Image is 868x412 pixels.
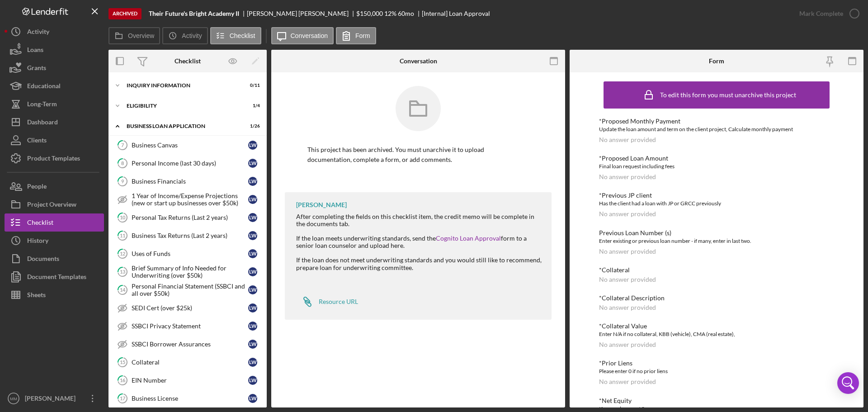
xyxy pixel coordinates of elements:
[5,195,104,213] button: Project Overview
[247,10,356,17] div: [PERSON_NAME] [PERSON_NAME]
[599,248,656,255] div: No answer provided
[599,237,834,246] div: Enter existing or previous loan number - if many, enter in last two.
[113,154,262,172] a: 8Personal Income (last 30 days)LW
[599,210,656,218] div: No answer provided
[121,160,124,166] tspan: 8
[248,195,257,204] div: L W
[113,281,262,299] a: 14Personal Financial Statement (SSBCI and all over $50k)LW
[5,232,104,250] button: History
[128,32,154,39] label: Overview
[248,141,257,150] div: L W
[120,214,126,220] tspan: 10
[120,232,125,238] tspan: 11
[27,95,57,115] div: Long-Term
[244,123,260,129] div: 1 / 26
[113,335,262,353] a: SSBCI Borrower AssurancesLW
[244,83,260,88] div: 0 / 11
[132,214,248,221] div: Personal Tax Returns (Last 2 years)
[113,190,262,208] a: 1 Year of Income/Expense Projections (new or start up businesses over $50k)LW
[120,269,125,275] tspan: 13
[132,192,248,207] div: 1 Year of Income/Expense Projections (new or start up businesses over $50k)
[113,208,262,227] a: 10Personal Tax Returns (Last 2 years)LW
[149,10,239,17] b: Their Future's Bright Academy II
[599,192,834,199] div: *Previous JP client
[27,232,48,252] div: History
[296,256,542,271] div: If the loan does not meet underwriting standards and you would still like to recommend, prepare l...
[5,268,104,286] button: Document Templates
[132,232,248,239] div: Business Tax Returns (Last 2 years)
[436,234,501,242] a: Cognito Loan Approval
[108,8,142,19] div: Archived
[5,286,104,304] button: Sheets
[27,23,49,43] div: Activity
[599,118,834,125] div: *Proposed Monthly Payment
[248,303,257,313] div: L W
[355,32,370,39] label: Form
[5,250,104,268] a: Documents
[244,103,260,109] div: 1 / 4
[210,27,261,44] button: Checklist
[27,59,46,79] div: Grants
[599,378,656,385] div: No answer provided
[599,125,834,134] div: Update the loan amount and term on the client project, Calculate monthly payment
[113,245,262,263] a: 12Uses of FundsLW
[599,266,834,274] div: *Collateral
[5,389,104,407] button: MM[PERSON_NAME]
[27,149,80,170] div: Product Templates
[5,95,104,113] a: Long-Term
[5,113,104,131] a: Dashboard
[599,341,656,348] div: No answer provided
[5,59,104,77] button: Grants
[113,299,262,317] a: SEDI Cert (over $25k)LW
[113,136,262,154] a: 7Business CanvasLW
[599,276,656,283] div: No answer provided
[132,304,248,312] div: SEDI Cert (over $25k)
[132,250,248,257] div: Uses of Funds
[27,177,47,198] div: People
[113,263,262,281] a: 13Brief Summary of Info Needed for Underwriting (over $50k)LW
[599,304,656,311] div: No answer provided
[27,41,43,61] div: Loans
[336,27,376,44] button: Form
[127,83,237,88] div: INQUIRY INFORMATION
[599,155,834,162] div: *Proposed Loan Amount
[27,195,76,216] div: Project Overview
[27,250,59,270] div: Documents
[132,283,248,297] div: Personal Financial Statement (SSBCI and all over $50k)
[5,149,104,167] a: Product Templates
[398,10,414,17] div: 60 mo
[120,377,126,383] tspan: 16
[5,177,104,195] button: People
[113,172,262,190] a: 9Business FinancialsLW
[113,353,262,371] a: 15CollateralLW
[248,177,257,186] div: L W
[296,201,347,208] div: [PERSON_NAME]
[27,286,46,306] div: Sheets
[599,199,834,208] div: Has the client had a loan with JP or GRCC previously
[120,359,125,365] tspan: 15
[5,213,104,232] button: Checklist
[132,395,248,402] div: Business License
[248,322,257,331] div: L W
[248,267,257,276] div: L W
[23,389,81,410] div: [PERSON_NAME]
[599,229,834,237] div: Previous Loan Number (s)
[248,376,257,385] div: L W
[5,131,104,149] button: Clients
[127,123,237,129] div: BUSINESS LOAN APPLICATION
[248,213,257,222] div: L W
[27,113,58,133] div: Dashboard
[248,340,257,349] div: L W
[132,142,248,149] div: Business Canvas
[120,251,125,256] tspan: 12
[162,27,208,44] button: Activity
[27,213,53,234] div: Checklist
[5,41,104,59] a: Loans
[400,57,437,65] div: Conversation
